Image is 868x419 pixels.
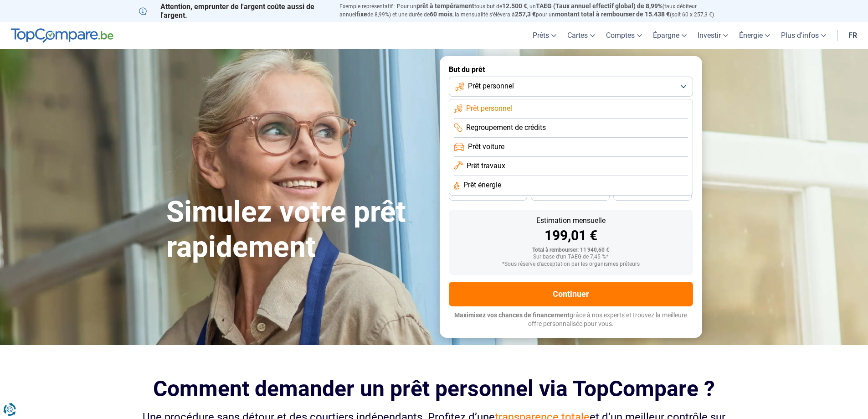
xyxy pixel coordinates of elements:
span: Prêt énergie [463,180,501,190]
span: 36 mois [478,191,498,197]
label: But du prêt [449,65,693,74]
img: TopCompare [11,28,113,43]
a: Cartes [562,22,601,49]
span: Prêt personnel [468,81,514,91]
span: 12.500 € [502,2,527,10]
div: Estimation mensuelle [456,217,686,224]
p: Exemple représentatif : Pour un tous but de , un (taux débiteur annuel de 8,99%) et une durée de ... [339,2,729,19]
button: Prêt personnel [449,77,693,97]
span: Prêt travaux [467,161,505,171]
h1: Simulez votre prêt rapidement [166,195,429,265]
div: 199,01 € [456,229,686,243]
span: fixe [356,10,367,18]
span: 60 mois [430,10,452,18]
a: Comptes [601,22,647,49]
p: grâce à nos experts et trouvez la meilleure offre personnalisée pour vous. [449,311,693,329]
span: Maximisez vos chances de financement [454,311,570,319]
a: Plus d'infos [776,22,832,49]
div: *Sous réserve d'acceptation par les organismes prêteurs [456,261,686,268]
a: fr [843,22,863,49]
span: Prêt voiture [468,142,504,152]
a: Énergie [734,22,776,49]
span: prêt à tempérament [416,2,474,10]
a: Épargne [647,22,692,49]
span: 30 mois [560,191,580,197]
div: Total à rembourser: 11 940,60 € [456,247,686,253]
span: 257,3 € [515,10,536,18]
a: Investir [692,22,734,49]
button: Continuer [449,282,693,306]
span: Prêt personnel [466,103,512,114]
span: TAEG (Taux annuel effectif global) de 8,99% [536,2,663,10]
span: Regroupement de crédits [466,123,546,133]
p: Attention, emprunter de l'argent coûte aussi de l'argent. [139,2,329,20]
div: Sur base d'un TAEG de 7,45 %* [456,254,686,260]
span: montant total à rembourser de 15.438 € [555,10,670,18]
a: Prêts [527,22,562,49]
span: 24 mois [642,191,663,197]
h2: Comment demander un prêt personnel via TopCompare ? [139,376,729,401]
